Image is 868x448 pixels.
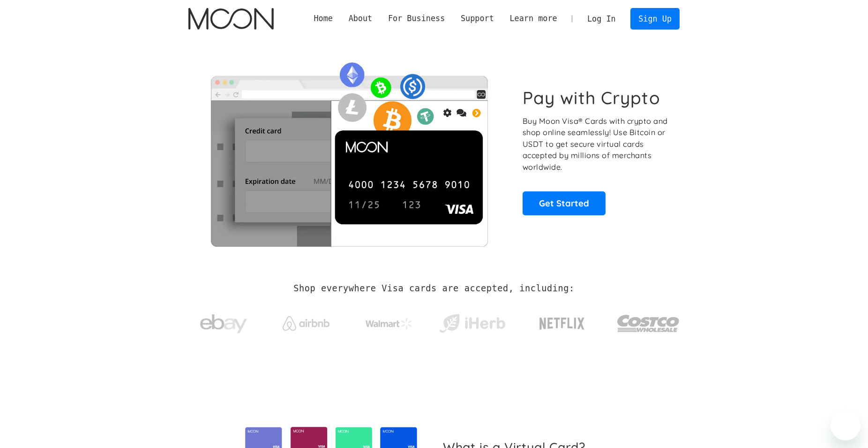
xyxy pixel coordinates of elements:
img: ebay [200,309,247,339]
img: Netflix [539,312,585,335]
a: Costco [617,296,680,346]
iframe: Button to launch messaging window [831,410,861,440]
div: Support [453,13,501,24]
a: Netflix [520,303,604,340]
a: Get Started [523,191,606,215]
img: Moon Logo [188,8,273,30]
img: Moon Cards let you spend your crypto anywhere Visa is accepted. [188,56,509,246]
a: home [188,8,273,30]
a: Sign Up [630,8,679,29]
div: Learn more [509,13,557,24]
h2: Shop everywhere Visa cards are accepted, including: [293,283,574,294]
img: Costco [617,306,680,341]
img: Walmart [366,318,412,329]
div: For Business [380,13,453,24]
img: iHerb [437,311,507,336]
div: Learn more [502,13,565,24]
div: About [341,13,380,24]
div: About [349,13,373,24]
a: Airbnb [271,307,341,335]
div: For Business [388,13,445,24]
a: Home [306,13,341,24]
a: Log In [579,8,623,29]
img: Airbnb [283,316,329,331]
a: iHerb [437,302,507,341]
div: Support [461,13,494,24]
p: Buy Moon Visa® Cards with crypto and shop online seamlessly! Use Bitcoin or USDT to get secure vi... [523,115,669,173]
h1: Pay with Crypto [523,87,660,108]
a: ebay [188,300,258,343]
a: Walmart [354,309,424,334]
